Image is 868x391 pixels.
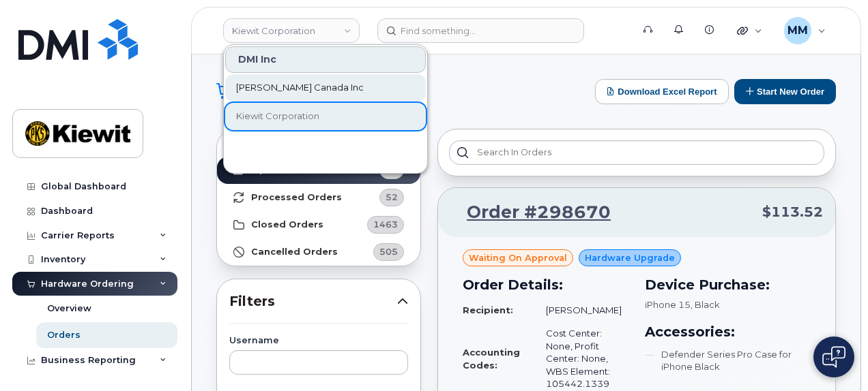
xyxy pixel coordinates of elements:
h3: Device Purchase: [645,275,811,295]
span: [PERSON_NAME] Canada Inc [236,81,364,95]
button: Download Excel Report [595,79,729,104]
span: Kiewit Corporation [236,110,319,123]
span: iPhone 15 [645,299,691,310]
span: Hardware Upgrade [585,251,675,264]
a: Processed Orders52 [217,184,420,211]
span: 52 [386,191,398,204]
input: Search in orders [449,140,824,165]
span: 505 [379,245,398,258]
strong: Closed Orders [251,219,323,230]
h3: Accessories: [645,322,811,342]
span: Filters [229,292,397,311]
a: Open Orders40 [217,157,420,184]
span: Waiting On Approval [469,251,567,264]
strong: Accounting Codes: [463,347,520,371]
a: [PERSON_NAME] Canada Inc [225,74,426,101]
a: Cancelled Orders505 [217,238,420,266]
span: , Black [691,299,720,310]
span: $113.52 [762,202,823,222]
label: Username [229,337,408,345]
a: Order #298670 [450,200,611,225]
td: [PERSON_NAME] [534,298,628,322]
h3: Order Details: [463,275,628,295]
a: Kiewit Corporation [225,103,426,130]
a: All Orders2060 [217,129,420,157]
a: Closed Orders1463 [217,211,420,238]
span: 1463 [373,218,398,231]
strong: Cancelled Orders [251,247,338,257]
strong: Recipient: [463,304,513,315]
div: DMI Inc [225,46,426,73]
strong: Processed Orders [251,192,342,203]
img: Open chat [822,346,845,368]
li: Defender Series Pro Case for iPhone Black [645,348,811,373]
button: Start New Order [734,79,836,104]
